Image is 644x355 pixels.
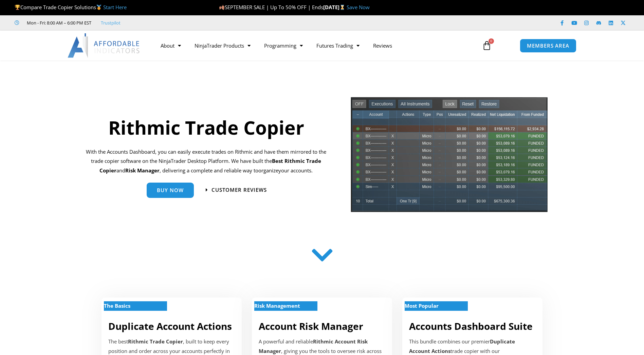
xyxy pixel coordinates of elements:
[83,114,330,140] h1: Rithmic Trade Copier
[104,302,130,309] strong: The Basics
[15,4,127,11] span: Compare Trade Copier Solutions
[157,188,184,193] span: Buy Now
[101,19,121,27] a: Trustpilot
[154,38,474,53] nav: Menu
[366,38,399,53] a: Reviews
[188,38,257,53] a: NinjaTrader Products
[347,4,370,11] a: Save Now
[257,38,310,53] a: Programming
[350,96,548,218] img: tradecopier | Affordable Indicators – NinjaTrader
[96,5,102,10] img: 🥇
[206,187,267,192] a: Customer Reviews
[472,36,502,55] a: 0
[259,320,363,333] a: Account Risk Manager
[527,43,569,48] span: MEMBERS AREA
[520,39,576,53] a: MEMBERS AREA
[154,38,188,53] a: About
[219,5,224,10] img: 🍂
[254,302,300,309] strong: Risk Management
[83,147,330,176] p: With the Accounts Dashboard, you can easily execute trades on Rithmic and have them mirrored to t...
[278,167,313,174] span: your accounts.
[310,38,366,53] a: Futures Trading
[15,5,20,10] img: 🏆
[259,338,368,354] strong: Rithmic Account Risk Manager
[147,183,194,198] a: Buy Now
[25,19,91,27] span: Mon - Fri: 8:00 AM – 6:00 PM EST
[219,4,323,11] span: SEPTEMBER SALE | Up To 50% OFF | Ends
[68,33,141,58] img: LogoAI | Affordable Indicators – NinjaTrader
[489,38,494,44] span: 0
[409,320,533,333] a: Accounts Dashboard Suite
[103,4,127,11] a: Start Here
[108,320,232,333] a: Duplicate Account Actions
[211,187,267,192] span: Customer Reviews
[128,338,183,345] strong: Rithmic Trade Copier
[409,338,515,354] strong: Duplicate Account Actions
[258,167,278,174] span: organize
[323,4,347,11] strong: [DATE]
[340,5,345,10] img: ⌛
[125,167,160,174] strong: Risk Manager
[405,302,439,309] strong: Most Popular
